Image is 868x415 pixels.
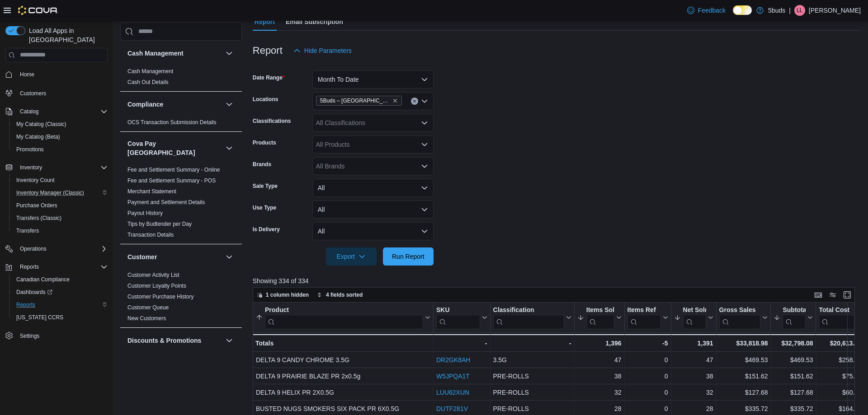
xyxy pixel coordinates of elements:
[265,306,423,329] div: Product
[13,131,64,142] a: My Catalog (Beta)
[127,252,157,261] h3: Customer
[25,26,108,44] span: Load All Apps in [GEOGRAPHIC_DATA]
[127,68,173,75] span: Cash Management
[127,49,184,58] h3: Cash Management
[819,306,854,329] div: Total Cost
[312,222,434,240] button: All
[20,332,39,340] span: Settings
[253,161,271,168] label: Brands
[127,336,222,345] button: Discounts & Promotions
[224,99,235,110] button: Compliance
[13,144,108,155] span: Promotions
[421,163,428,170] button: Open list of options
[493,306,571,329] button: Classification
[127,166,220,173] span: Fee and Settlement Summary - Online
[627,306,660,329] div: Items Ref
[16,162,46,173] button: Inventory
[2,242,111,255] button: Operations
[253,226,280,233] label: Is Delivery
[286,13,343,31] span: Email Subscription
[127,68,173,75] a: Cash Management
[253,182,278,190] label: Sale Type
[120,164,242,244] div: Cova Pay [GEOGRAPHIC_DATA]
[312,179,434,197] button: All
[783,306,806,315] div: Subtotal
[842,289,853,300] button: Enter fullscreen
[266,291,309,298] span: 1 column hidden
[224,252,235,262] button: Customer
[13,175,108,186] span: Inventory Count
[16,330,108,341] span: Settings
[127,177,216,184] a: Fee and Settlement Summary - POS
[493,371,571,382] div: PRE-ROLLS
[13,213,65,224] a: Transfers (Classic)
[120,66,242,91] div: Cash Management
[2,329,111,342] button: Settings
[421,141,428,148] button: Open list of options
[127,188,176,195] a: Merchant Statement
[127,271,179,279] span: Customer Activity List
[13,144,47,155] a: Promotions
[827,289,838,300] button: Display options
[9,311,111,324] button: [US_STATE] CCRS
[683,306,706,329] div: Net Sold
[127,139,222,157] button: Cova Pay [GEOGRAPHIC_DATA]
[9,273,111,286] button: Canadian Compliance
[127,221,192,227] a: Tips by Budtender per Day
[586,306,614,329] div: Items Sold
[2,86,111,99] button: Customers
[2,261,111,273] button: Reports
[127,282,186,289] span: Customer Loyalty Points
[2,161,111,174] button: Inventory
[13,225,42,236] a: Transfers
[256,387,430,398] div: DELTA 9 HELIX PR 2X0.5G
[719,338,768,349] div: $33,818.98
[127,293,194,300] span: Customer Purchase History
[290,42,355,60] button: Hide Parameters
[16,106,108,117] span: Catalog
[774,403,813,414] div: $335.72
[392,252,425,261] span: Run Report
[16,331,43,341] a: Settings
[421,98,428,105] button: Open list of options
[253,74,285,81] label: Date Range
[16,261,108,272] span: Reports
[13,131,108,142] span: My Catalog (Beta)
[733,15,733,15] span: Dark Mode
[9,286,111,298] a: Dashboards
[577,306,622,329] button: Items Sold
[127,188,176,195] span: Merchant Statement
[789,5,791,16] p: |
[16,146,44,153] span: Promotions
[577,387,622,398] div: 32
[20,245,47,252] span: Operations
[224,48,235,59] button: Cash Management
[16,276,70,283] span: Canadian Compliance
[304,46,352,55] span: Hide Parameters
[16,214,61,222] span: Transfers (Classic)
[20,108,38,115] span: Catalog
[16,121,66,128] span: My Catalog (Classic)
[13,119,108,130] span: My Catalog (Classic)
[436,306,480,315] div: SKU
[436,306,487,329] button: SKU
[674,387,713,398] div: 32
[16,177,55,184] span: Inventory Count
[674,306,713,329] button: Net Sold
[120,270,242,327] div: Customer
[2,105,111,118] button: Catalog
[819,371,861,382] div: $75.62
[312,201,434,219] button: All
[127,100,163,109] h3: Compliance
[774,387,813,398] div: $127.68
[493,306,564,329] div: Classification
[719,387,768,398] div: $127.68
[436,405,468,412] a: DUTF281V
[383,247,434,266] button: Run Report
[16,106,42,117] button: Catalog
[783,306,806,329] div: Subtotal
[256,354,430,365] div: DELTA 9 CANDY CHROME 3.5G
[9,131,111,143] button: My Catalog (Beta)
[627,338,668,349] div: -5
